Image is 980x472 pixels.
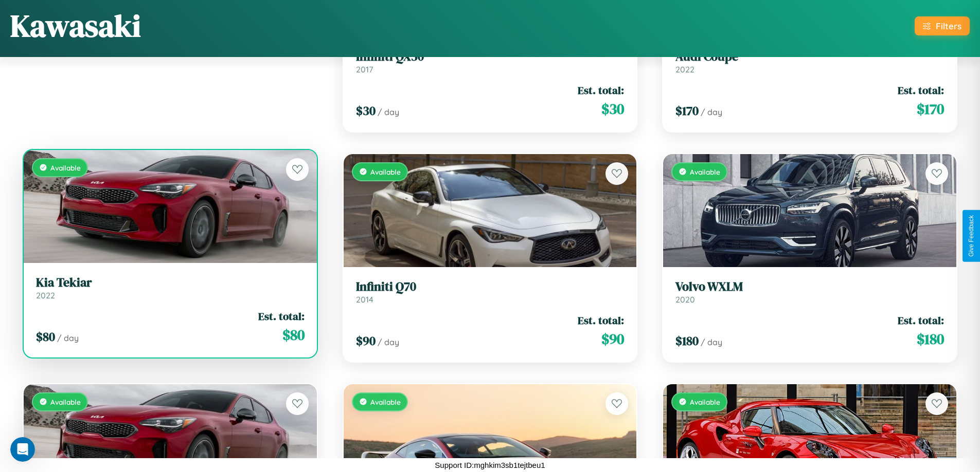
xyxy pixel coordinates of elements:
span: Available [50,163,81,172]
span: $ 90 [356,332,376,349]
span: Available [690,167,720,176]
span: / day [378,337,399,347]
h3: Volvo WXLM [675,279,944,294]
span: $ 90 [601,329,624,349]
span: / day [57,333,79,343]
span: Available [50,398,81,406]
span: $ 180 [675,332,699,349]
a: Audi Coupe2022 [675,49,944,74]
span: 2017 [356,64,373,74]
span: $ 170 [917,99,944,119]
span: $ 30 [356,102,376,119]
span: Est. total: [578,83,624,98]
span: Est. total: [898,83,944,98]
span: $ 180 [917,329,944,349]
h3: Kia Tekiar [36,275,305,290]
span: $ 170 [675,102,699,119]
span: / day [701,107,722,117]
span: Est. total: [578,313,624,328]
span: / day [701,337,722,347]
a: Kia Tekiar2022 [36,275,305,300]
h1: Kawasaki [10,5,141,47]
span: Available [690,398,720,406]
a: Volvo WXLM2020 [675,279,944,305]
a: Infiniti Q702014 [356,279,625,305]
span: 2014 [356,294,373,305]
span: 2022 [675,64,694,74]
span: $ 30 [601,99,624,119]
span: Est. total: [898,313,944,328]
span: Available [370,167,401,176]
a: Infiniti QX502017 [356,49,625,74]
iframe: Intercom live chat [10,437,35,462]
div: Filters [936,21,961,31]
div: Give Feedback [968,215,975,257]
span: Available [370,398,401,406]
span: Est. total: [258,309,305,324]
span: 2020 [675,294,695,305]
span: / day [378,107,399,117]
p: Support ID: mghkim3sb1tejtbeu1 [435,458,545,472]
button: Filters [915,16,970,35]
span: $ 80 [282,325,305,345]
span: 2022 [36,290,55,300]
h3: Infiniti Q70 [356,279,625,294]
span: $ 80 [36,328,55,345]
h3: Infiniti QX50 [356,49,625,64]
h3: Audi Coupe [675,49,944,64]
